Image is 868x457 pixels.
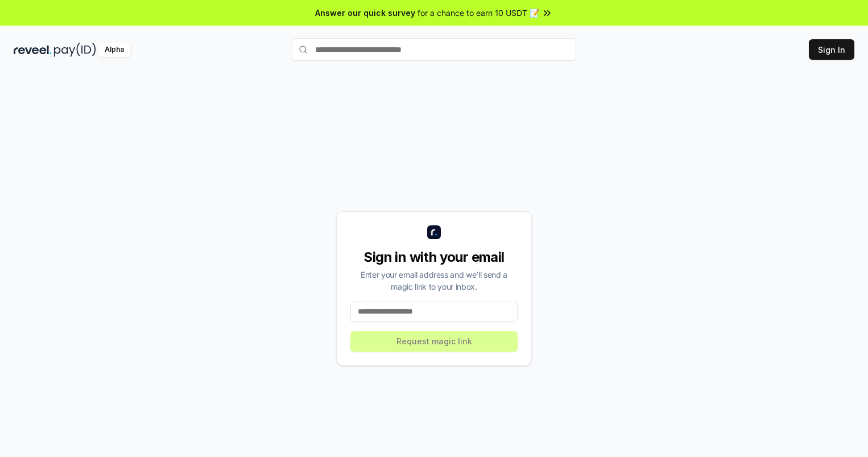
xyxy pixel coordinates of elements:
img: reveel_dark [14,43,52,57]
div: Sign in with your email [350,248,518,266]
div: Alpha [98,43,130,57]
button: Sign In [809,39,854,60]
img: logo_small [427,225,441,239]
span: Answer our quick survey [315,7,415,19]
img: pay_id [54,43,96,57]
div: Enter your email address and we’ll send a magic link to your inbox. [350,269,518,293]
span: for a chance to earn 10 USDT 📝 [418,7,539,19]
